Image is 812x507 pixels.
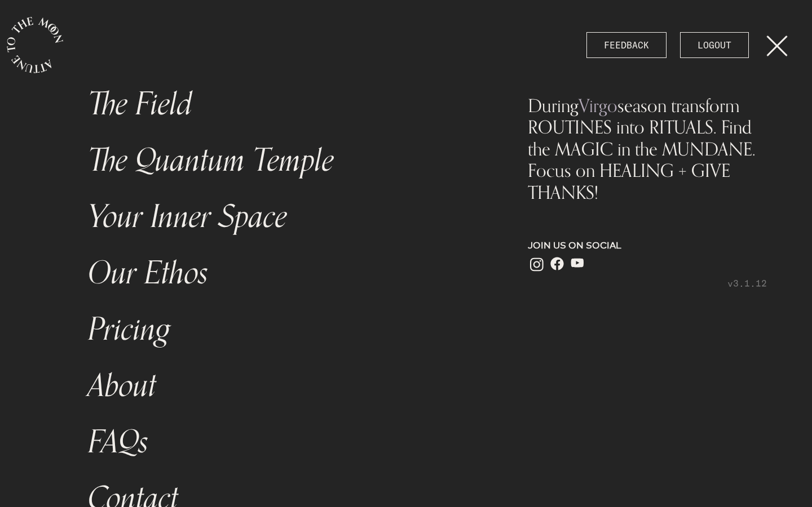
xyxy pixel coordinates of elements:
a: About [81,358,487,414]
div: During season transform ROUTINES into RITUALS. Find the MAGIC in the MUNDANE. Focus on HEALING + ... [528,95,767,203]
a: The Quantum Temple [81,132,487,189]
p: v3.1.12 [528,277,767,290]
span: Virgo [579,94,617,117]
a: Pricing [81,301,487,358]
p: JOIN US ON SOCIAL [528,239,767,252]
span: FEEDBACK [604,38,649,52]
a: The Field [81,76,487,132]
a: LOGOUT [680,32,749,58]
button: FEEDBACK [586,32,667,58]
a: Our Ethos [81,245,487,301]
a: FAQs [81,414,487,470]
a: Your Inner Space [81,189,487,245]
